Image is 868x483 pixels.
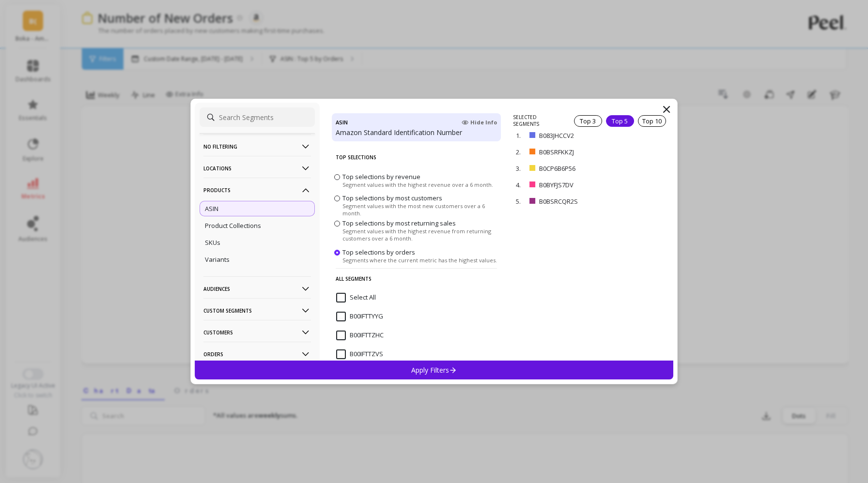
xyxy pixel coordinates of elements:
p: Customers [203,320,311,345]
div: Top 3 [574,115,602,127]
span: Hide Info [462,119,497,126]
span: Top selections by revenue [342,172,420,181]
p: Audiences [203,276,311,301]
p: B0BSRCQR2S [539,197,622,206]
span: B00IFTTYYG [336,312,383,321]
p: Product Collections [205,221,261,230]
div: Top 10 [638,115,666,127]
p: 4. [516,181,526,189]
p: 2. [516,148,526,156]
span: Top selections by most customers [342,194,442,202]
p: Amazon Standard Identification Number [336,128,497,137]
p: 3. [516,164,526,173]
p: Custom Segments [203,298,311,323]
p: Apply Filters [411,365,457,375]
p: ASIN [205,204,218,213]
p: Variants [205,255,230,264]
p: 1. [516,131,526,140]
span: Segments where the current metric has the highest values. [342,257,497,264]
div: Top 5 [606,115,634,127]
p: B0BYFJS7DV [539,181,620,189]
p: 5. [516,197,526,206]
span: B00IFTTZVS [336,349,383,359]
span: Segment values with the highest revenue over a 6 month. [342,181,493,188]
span: B00IFTTZHC [336,331,384,340]
p: Orders [203,342,311,366]
p: All Segments [336,268,497,289]
span: Segment values with the highest revenue from returning customers over a 6 month. [342,227,498,242]
p: Locations [203,156,311,181]
h4: ASIN [336,117,348,128]
p: No filtering [203,134,311,159]
input: Search Segments [200,107,315,127]
span: Select All [336,293,376,302]
p: B0CP6B6P56 [539,164,621,173]
p: B0BSRFKKZJ [539,148,620,156]
p: Top Selections [336,147,497,167]
p: SELECTED SEGMENTS [513,114,562,127]
p: B083JHCCV2 [539,131,620,140]
span: Segment values with the most new customers over a 6 month. [342,202,498,217]
span: Top selections by orders [342,248,415,257]
span: Top selections by most returning sales [342,219,456,227]
p: Products [203,178,311,202]
p: SKUs [205,238,220,247]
